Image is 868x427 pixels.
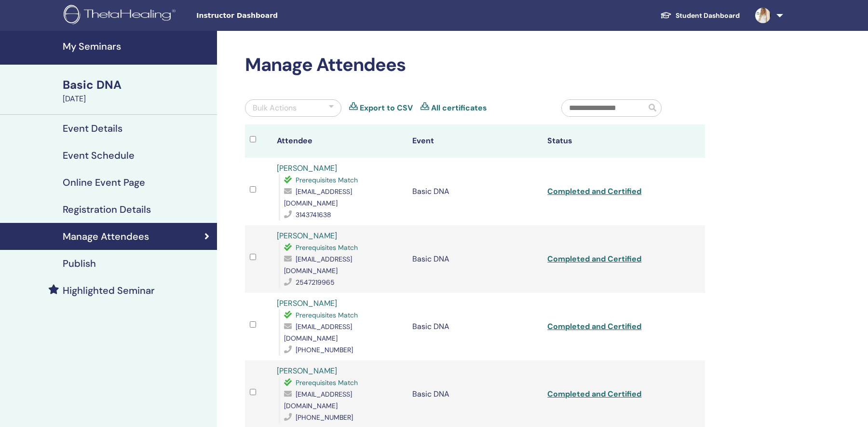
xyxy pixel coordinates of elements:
[407,158,543,225] td: Basic DNA
[63,123,122,134] h4: Event Details
[296,278,335,287] span: 2547219965
[63,41,211,52] h4: My Seminars
[296,210,331,219] span: 3143741638
[547,186,641,196] a: Completed and Certified
[277,298,337,308] a: [PERSON_NAME]
[277,231,337,241] a: [PERSON_NAME]
[296,345,353,354] span: [PHONE_NUMBER]
[547,254,641,264] a: Completed and Certified
[253,102,297,114] div: Bulk Actions
[542,124,678,158] th: Status
[63,150,135,161] h4: Event Schedule
[296,243,358,252] span: Prerequisites Match
[63,204,151,215] h4: Registration Details
[63,285,155,296] h4: Highlighted Seminar
[277,366,337,376] a: [PERSON_NAME]
[407,293,543,360] td: Basic DNA
[296,378,358,387] span: Prerequisites Match
[296,311,358,319] span: Prerequisites Match
[296,413,353,422] span: [PHONE_NUMBER]
[660,11,672,19] img: graduation-cap-white.svg
[284,255,352,275] span: [EMAIL_ADDRESS][DOMAIN_NAME]
[284,322,352,343] span: [EMAIL_ADDRESS][DOMAIN_NAME]
[547,321,641,331] a: Completed and Certified
[63,231,149,242] h4: Manage Attendees
[652,7,747,25] a: Student Dashboard
[547,389,641,399] a: Completed and Certified
[296,176,358,184] span: Prerequisites Match
[57,77,217,105] a: Basic DNA[DATE]
[63,93,211,105] div: [DATE]
[245,54,705,76] h2: Manage Attendees
[407,225,543,293] td: Basic DNA
[277,163,337,173] a: [PERSON_NAME]
[407,124,543,158] th: Event
[63,258,96,269] h4: Publish
[63,77,211,93] div: Basic DNA
[835,394,858,417] iframe: Intercom live chat
[64,5,179,27] img: logo.png
[284,187,352,207] span: [EMAIL_ADDRESS][DOMAIN_NAME]
[63,177,145,188] h4: Online Event Page
[284,390,352,410] span: [EMAIL_ADDRESS][DOMAIN_NAME]
[360,102,413,114] a: Export to CSV
[755,8,771,23] img: default.jpg
[431,102,487,114] a: All certificates
[196,11,341,21] span: Instructor Dashboard
[272,124,407,158] th: Attendee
